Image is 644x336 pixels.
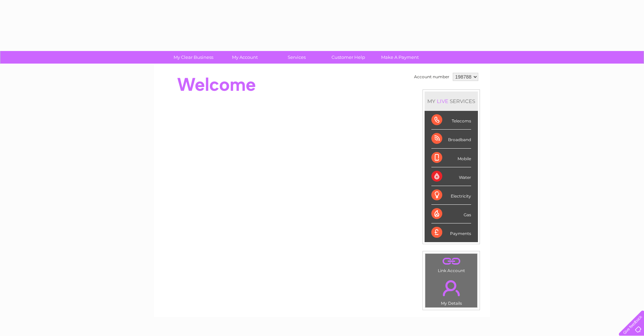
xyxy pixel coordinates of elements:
div: Electricity [431,186,471,205]
a: Customer Help [320,51,376,64]
td: My Details [425,274,478,308]
div: Broadband [431,130,471,148]
div: Mobile [431,149,471,167]
div: Telecoms [431,111,471,130]
div: Payments [431,223,471,242]
a: My Clear Business [165,51,221,64]
a: . [427,276,476,300]
a: Services [269,51,325,64]
td: Account number [412,71,451,83]
div: Gas [431,205,471,223]
a: . [427,255,476,267]
td: Link Account [425,253,478,275]
a: My Account [217,51,273,64]
div: LIVE [435,98,450,104]
div: Water [431,167,471,186]
a: Make A Payment [372,51,428,64]
div: MY SERVICES [425,91,478,111]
